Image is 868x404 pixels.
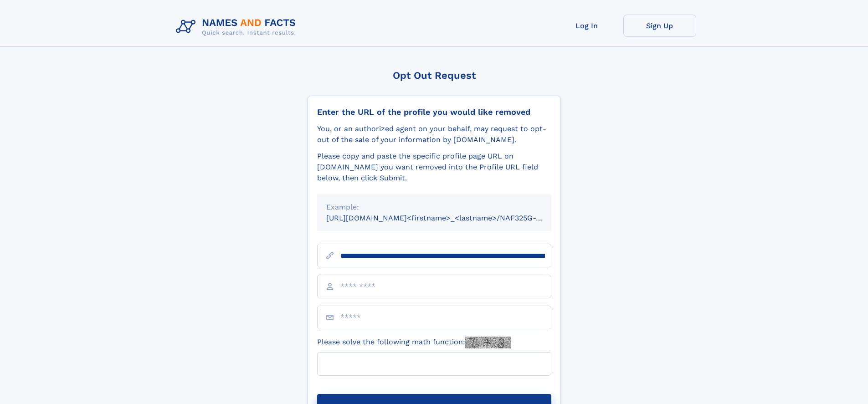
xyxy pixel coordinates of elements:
[317,151,551,184] div: Please copy and paste the specific profile page URL on [DOMAIN_NAME] you want removed into the Pr...
[317,337,511,348] label: Please solve the following math function:
[317,107,551,117] div: Enter the URL of the profile you would like removed
[326,202,542,213] div: Example:
[326,214,569,222] small: [URL][DOMAIN_NAME]<firstname>_<lastname>/NAF325G-xxxxxxxx
[308,70,561,81] div: Opt Out Request
[550,15,623,37] a: Log In
[317,123,551,145] div: You, or an authorized agent on your behalf, may request to opt-out of the sale of your informatio...
[623,15,696,37] a: Sign Up
[172,15,303,39] img: Logo Names and Facts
